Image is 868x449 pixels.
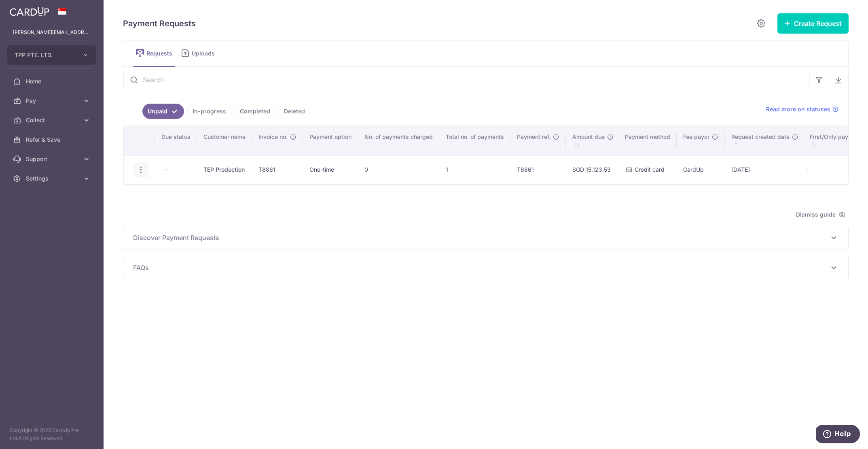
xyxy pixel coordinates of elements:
span: FAQs [133,263,829,272]
span: Dismiss guide [796,210,845,219]
td: SGD 15,123.53 [566,155,618,184]
td: 1 [439,155,510,184]
span: Payment ref. [517,133,550,141]
span: - [161,164,170,175]
span: Collect [26,116,79,124]
span: TPP PTE. LTD. [15,51,74,59]
a: In-progress [187,104,231,119]
h5: Payment Requests [123,17,196,30]
th: Payment ref. [510,126,566,155]
span: Total no. of payments [446,133,504,141]
a: Unpaid [142,104,184,119]
span: Amount due [572,133,605,141]
a: Uploads [178,40,220,66]
span: Payment option [309,133,351,141]
img: CardUp [10,6,49,16]
span: Invoice no. [258,133,288,141]
th: Total no. of payments [439,126,510,155]
th: Fee payor [677,126,725,155]
span: Support [26,155,79,163]
a: Requests [133,40,175,66]
span: Help [19,6,35,13]
td: CardUp [677,155,725,184]
iframe: Opens a widget where you can find more information [816,425,860,445]
a: Deleted [279,104,310,119]
span: Request created date [731,133,790,141]
p: Discover Payment Requests [133,233,838,243]
th: No. of payments charged [358,126,439,155]
th: Request created date : activate to sort column ascending [725,126,803,155]
span: Requests [146,49,175,57]
span: Refer & Save [26,136,79,144]
th: Payment option [303,126,358,155]
p: FAQs [133,263,838,272]
a: Read more on statuses [766,105,838,113]
span: Read more on statuses [766,105,830,113]
input: Search [123,67,809,93]
th: Invoice no. [252,126,303,155]
a: Completed [235,104,275,119]
span: Settings [26,174,79,183]
span: Uploads [192,49,220,57]
td: T8861 [510,155,566,184]
td: T8861 [252,155,303,184]
button: TPP PTE. LTD. [7,45,96,65]
span: Discover Payment Requests [133,233,829,243]
p: [PERSON_NAME][EMAIL_ADDRESS][DOMAIN_NAME] [13,28,91,36]
span: Credit card [635,166,665,173]
span: Home [26,77,79,85]
span: No. of payments charged [364,133,433,141]
button: Create Request [777,13,849,34]
td: [DATE] [725,155,803,184]
td: One-time [303,155,358,184]
td: 0 [358,155,439,184]
th: Due status [155,126,197,155]
span: Fee payor [683,133,709,141]
th: Amount due : activate to sort column ascending [566,126,618,155]
span: Pay [26,97,79,105]
th: Customer name [197,126,252,155]
th: Payment method [618,126,677,155]
td: TEP Production [197,155,252,184]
